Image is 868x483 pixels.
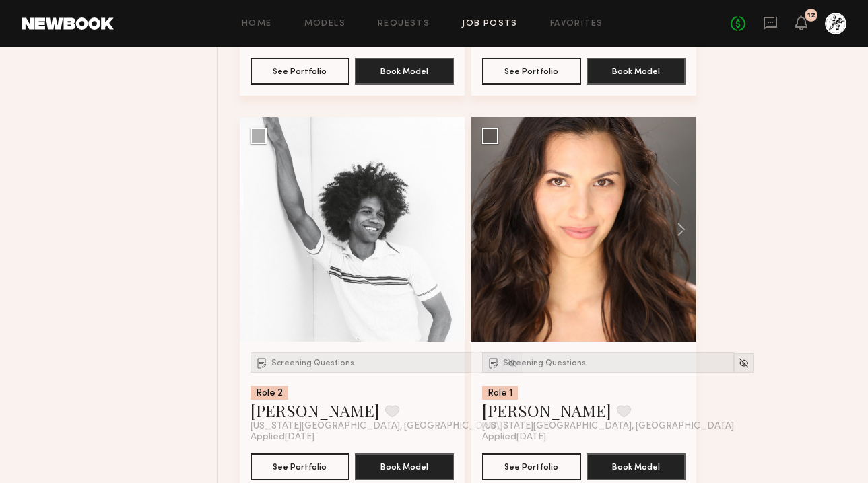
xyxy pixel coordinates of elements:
[482,58,581,85] button: See Portfolio
[242,20,272,28] a: Home
[738,357,749,369] img: Unhide Model
[255,356,269,369] img: Submission Icon
[482,432,686,443] div: Applied [DATE]
[482,386,518,400] div: Role 1
[482,421,734,432] span: [US_STATE][GEOGRAPHIC_DATA], [GEOGRAPHIC_DATA]
[251,453,349,480] button: See Portfolio
[251,400,380,421] a: [PERSON_NAME]
[482,453,581,480] button: See Portfolio
[251,58,349,85] button: See Portfolio
[355,65,454,76] a: Book Model
[587,460,686,472] a: Book Model
[355,453,454,480] button: Book Model
[482,400,611,421] a: [PERSON_NAME]
[251,432,454,443] div: Applied [DATE]
[355,58,454,85] button: Book Model
[587,453,686,480] button: Book Model
[355,460,454,472] a: Book Model
[251,386,288,400] div: Role 2
[550,20,603,28] a: Favorites
[503,359,586,367] span: Screening Questions
[587,65,686,76] a: Book Model
[378,20,430,28] a: Requests
[271,359,354,367] span: Screening Questions
[807,12,815,20] div: 12
[462,20,518,28] a: Job Posts
[487,356,500,369] img: Submission Icon
[251,421,502,432] span: [US_STATE][GEOGRAPHIC_DATA], [GEOGRAPHIC_DATA]
[304,20,345,28] a: Models
[587,58,686,85] button: Book Model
